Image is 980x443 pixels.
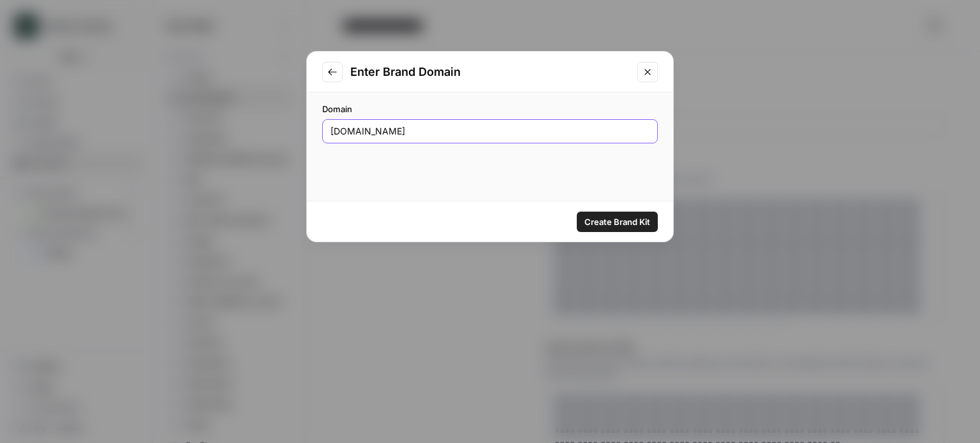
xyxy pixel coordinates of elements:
button: Close modal [637,62,658,82]
input: www.example.com [330,125,650,138]
label: Domain [322,103,658,115]
h2: Enter Brand Domain [350,63,630,81]
button: Go to previous step [322,62,343,82]
button: Create Brand Kit [577,212,658,232]
span: Create Brand Kit [584,215,650,228]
